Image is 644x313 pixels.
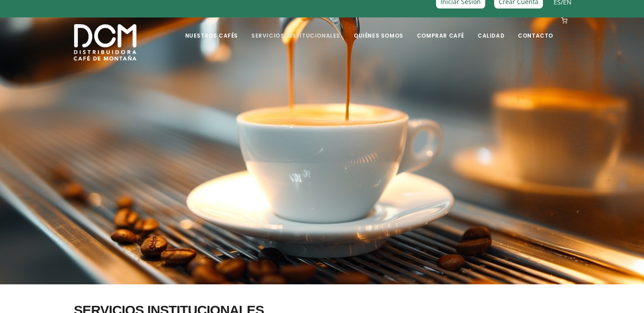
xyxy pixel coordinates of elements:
[348,18,409,39] a: Quiénes Somos
[180,18,243,39] a: Nuestros Cafés
[472,18,510,39] a: Calidad
[411,18,470,39] a: Comprar Café
[513,18,559,39] a: Contacto
[246,18,346,39] a: Servicios Institucionales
